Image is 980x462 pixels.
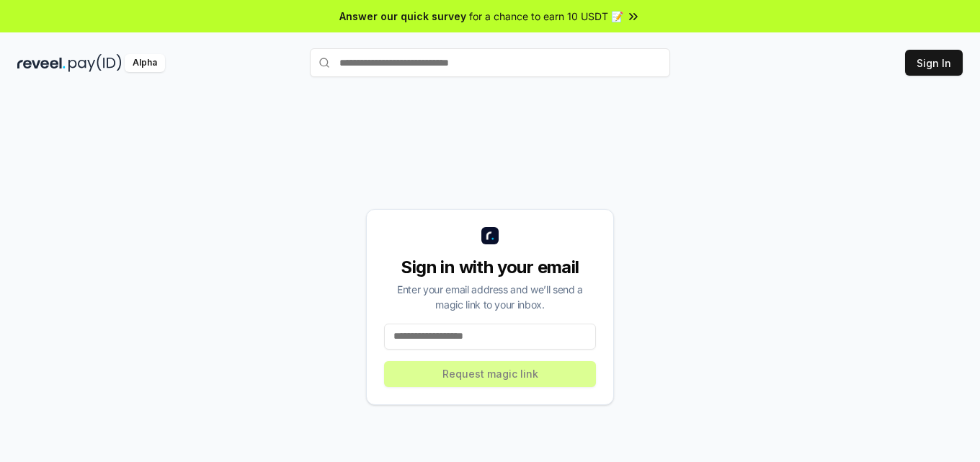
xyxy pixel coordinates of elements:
div: Sign in with your email [384,256,596,279]
div: Alpha [125,54,165,72]
img: pay_id [68,54,122,72]
div: Enter your email address and we’ll send a magic link to your inbox. [384,282,596,312]
span: Answer our quick survey [339,9,466,24]
img: logo_small [481,227,499,244]
span: for a chance to earn 10 USDT 📝 [469,9,623,24]
button: Sign In [905,50,963,76]
img: reveel_dark [17,54,66,72]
